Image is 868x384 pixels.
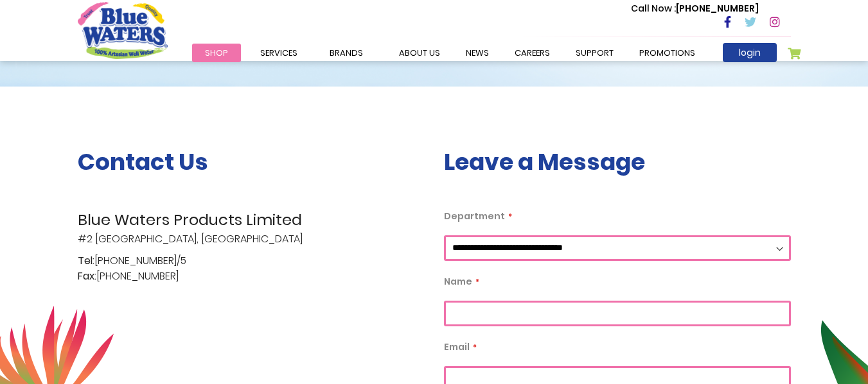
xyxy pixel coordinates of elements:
p: #2 [GEOGRAPHIC_DATA], [GEOGRAPHIC_DATA] [78,208,425,247]
h3: Leave a Message [444,148,791,176]
a: support [563,44,626,62]
span: Fax: [78,269,96,284]
a: store logo [78,2,168,58]
span: Shop [205,47,228,59]
span: Blue Waters Products Limited [78,208,425,231]
a: about us [386,44,453,62]
span: Email [444,340,470,353]
span: Call Now : [631,2,676,15]
span: Name [444,275,472,288]
span: Brands [330,47,363,59]
p: [PHONE_NUMBER] [631,2,759,15]
span: Department [444,210,505,222]
span: Tel: [78,253,94,269]
p: [PHONE_NUMBER]/5 [PHONE_NUMBER] [78,253,425,284]
a: careers [502,44,563,62]
a: News [453,44,502,62]
span: Services [260,47,297,59]
a: Promotions [626,44,708,62]
h3: Contact Us [78,148,425,176]
a: login [723,43,777,62]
